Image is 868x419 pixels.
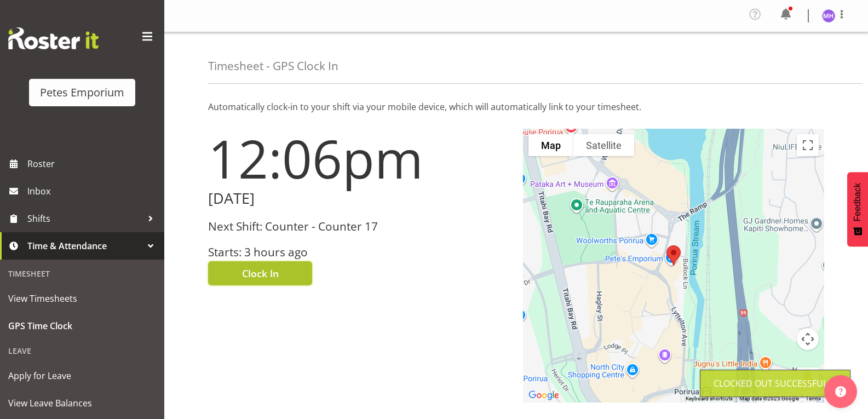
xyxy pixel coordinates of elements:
a: Terms (opens in new tab) [806,395,821,401]
div: Clocked out Successfully [714,377,837,390]
img: Rosterit website logo [8,27,99,49]
h4: Timesheet - GPS Clock In [208,60,338,72]
p: Automatically clock-in to your shift via your mobile device, which will automatically link to you... [208,100,824,113]
div: Timesheet [3,262,162,285]
h2: [DATE] [208,190,510,207]
span: Map data ©2025 Google [739,395,799,401]
img: Google [526,388,562,403]
span: Apply for Leave [8,368,156,384]
a: GPS Time Clock [3,312,162,340]
span: View Timesheets [8,290,156,307]
span: View Leave Balances [8,395,156,411]
h3: Next Shift: Counter - Counter 17 [208,220,510,233]
a: Open this area in Google Maps (opens a new window) [526,388,562,403]
img: help-xxl-2.png [835,386,846,397]
img: mackenzie-halford4471.jpg [822,9,835,22]
button: Clock In [208,261,312,285]
button: Show satellite imagery [573,134,634,156]
button: Drag Pegman onto the map to open Street View [797,368,819,389]
div: Petes Emporium [40,84,124,101]
span: Shifts [27,210,142,227]
span: GPS Time Clock [8,318,156,334]
span: Clock In [242,266,279,280]
a: View Leave Balances [3,389,162,417]
span: Roster [27,156,159,172]
button: Map camera controls [797,328,819,350]
h1: 12:06pm [208,129,510,188]
span: Time & Attendance [27,238,142,254]
button: Show street map [528,134,573,156]
a: Apply for Leave [3,362,162,389]
span: Feedback [853,183,863,221]
a: View Timesheets [3,285,162,312]
button: Feedback - Show survey [847,172,868,246]
span: Inbox [27,183,159,199]
button: Keyboard shortcuts [686,395,733,403]
h3: Starts: 3 hours ago [208,246,510,259]
button: Toggle fullscreen view [797,134,819,156]
div: Leave [3,340,162,362]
